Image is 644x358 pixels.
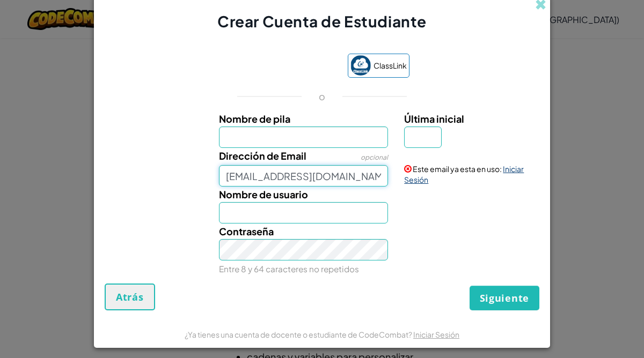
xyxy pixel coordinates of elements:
span: Este email ya esta en uso: [413,164,502,174]
span: Dirección de Email [219,150,306,162]
span: Contraseña [219,225,274,237]
span: Siguiente [480,292,529,304]
a: Iniciar Sesión [413,330,459,339]
span: ¿Ya tienes una cuenta de docente o estudiante de CodeCombat? [185,330,413,339]
img: classlink-logo-small.png [350,55,371,76]
button: Atrás [105,284,155,310]
iframe: Botón de Acceder con Google [230,55,342,78]
a: Iniciar Sesión [404,164,524,184]
span: Crear Cuenta de Estudiante [217,12,427,31]
span: Nombre de usuario [219,188,308,200]
span: Atrás [116,290,144,303]
small: Entre 8 y 64 caracteres no repetidos [219,264,359,274]
span: Nombre de pila [219,113,290,125]
span: Última inicial [404,113,464,125]
span: opcional [361,153,388,161]
p: o [319,90,325,103]
span: ClassLink [374,58,407,73]
button: Siguiente [470,286,539,310]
